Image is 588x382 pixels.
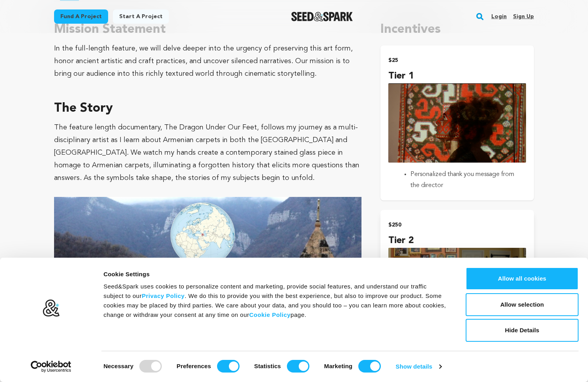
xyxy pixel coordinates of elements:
[254,363,281,369] strong: Statistics
[466,267,579,290] button: Allow all cookies
[466,319,579,342] button: Hide Details
[380,45,534,200] button: $25 Tier 1 incentive Personalized thank you message from the director
[54,99,361,118] h3: The Story
[291,12,353,21] a: Seed&Spark Homepage
[388,83,526,163] img: incentive
[410,171,514,189] span: Personalized thank you message from the director
[491,10,507,23] a: Login
[103,282,448,320] div: Seed&Spark uses cookies to personalize content and marketing, provide social features, and unders...
[291,12,353,21] img: Seed&Spark Logo Dark Mode
[142,292,185,299] a: Privacy Policy
[103,357,103,357] legend: Consent Selection
[388,55,526,66] h2: $25
[513,10,534,23] a: Sign up
[249,311,290,318] a: Cookie Policy
[103,270,448,279] div: Cookie Settings
[54,9,108,24] a: Fund a project
[54,42,361,80] div: In the full-length feature, we will delve deeper into the urgency of preserving this art form, ho...
[466,293,579,316] button: Allow selection
[388,69,526,83] h4: Tier 1
[54,197,361,370] img: 1754678046-5.jpg
[17,361,86,373] a: Usercentrics Cookiebot - opens in a new window
[324,363,352,369] strong: Marketing
[388,248,526,321] img: incentive
[396,361,442,373] a: Show details
[54,124,360,182] span: The feature length documentary, The Dragon Under Our Feet, follows my journey as a multi-discipli...
[388,219,526,230] h2: $250
[113,9,169,24] a: Start a project
[177,363,211,369] strong: Preferences
[103,363,133,369] strong: Necessary
[42,299,60,317] img: logo
[388,234,526,248] h4: Tier 2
